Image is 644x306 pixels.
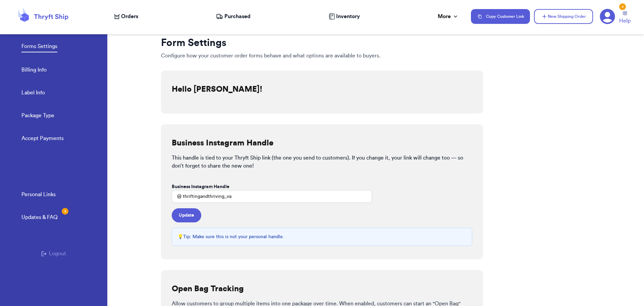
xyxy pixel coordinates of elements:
a: Personal Links [21,190,56,200]
span: Help [619,17,631,25]
a: Label Info [21,89,45,98]
a: Orders [114,12,138,20]
p: Configure how your customer order forms behave and what options are available to buyers. [161,52,483,60]
button: Logout [41,250,66,258]
a: Forms Settings [21,42,57,52]
h1: Form Settings [161,37,483,49]
h2: Business Instagram Handle [172,138,273,148]
div: 2 [619,3,626,10]
button: Copy Customer Link [471,9,530,24]
a: Purchased [216,12,251,20]
p: 💡 Tip: Make sure this is not your personal handle. [177,233,284,240]
a: Package Type [21,112,54,121]
div: Updates & FAQ [21,213,58,221]
label: Business Instagram Handle [172,183,229,190]
h2: Hello [PERSON_NAME]! [172,84,262,95]
a: Billing Info [21,66,47,75]
a: Updates & FAQ2 [21,213,58,223]
a: Accept Payments [21,134,64,144]
span: Inventory [336,12,360,20]
a: Help [619,11,631,25]
p: This handle is tied to your Thryft Ship link (the one you send to customers). If you change it, y... [172,154,472,170]
a: Inventory [329,12,360,20]
span: Orders [121,12,138,20]
div: More [438,12,459,20]
div: @ [172,190,181,203]
span: Purchased [224,12,251,20]
button: Update [172,208,201,222]
a: 2 [600,9,615,24]
div: 2 [62,208,68,215]
button: New Shipping Order [534,9,593,24]
h2: Open Bag Tracking [172,285,244,293]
